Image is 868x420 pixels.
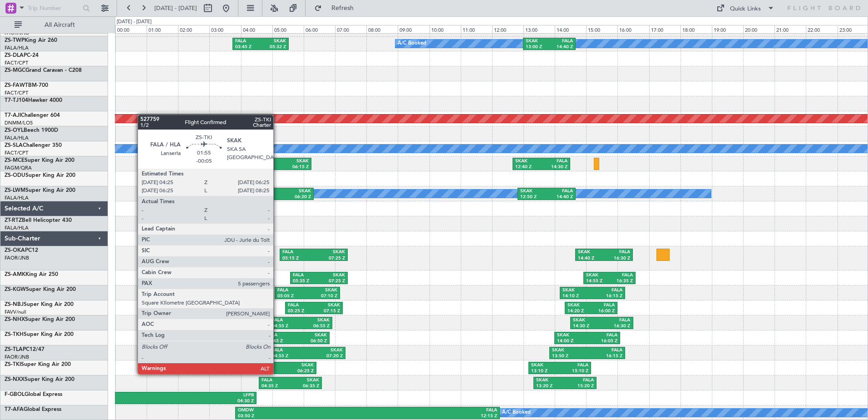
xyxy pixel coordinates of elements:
[272,353,307,360] div: 04:55 Z
[587,338,617,345] div: 16:05 Z
[602,323,630,330] div: 16:30 Z
[774,25,806,33] div: 21:00
[5,354,29,360] a: FAOR/JNB
[557,338,587,345] div: 14:00 Z
[5,158,25,163] span: ZS-MCE
[5,302,24,307] span: ZS-NBJ
[609,272,633,279] div: FALA
[429,25,461,33] div: 10:00
[806,25,837,33] div: 22:00
[5,143,23,148] span: ZS-SLA
[278,188,311,195] div: SKAK
[5,38,25,43] span: ZS-TWP
[147,25,178,33] div: 01:00
[5,309,26,315] a: FAVV/null
[578,249,604,255] div: SKAK
[280,158,308,165] div: SKAK
[562,293,592,300] div: 14:10 Z
[367,407,497,414] div: FALA
[324,5,362,11] span: Refresh
[531,368,560,375] div: 13:10 Z
[5,407,61,412] a: T7-AFAGlobal Express
[307,353,343,360] div: 07:20 Z
[314,249,345,255] div: SKAK
[560,368,588,375] div: 15:10 Z
[578,255,604,262] div: 14:40 Z
[5,362,71,367] a: ZS-TKISuper King Air 200
[272,347,307,354] div: FALA
[586,272,610,279] div: SKAK
[591,302,615,309] div: FALA
[293,278,319,285] div: 05:35 Z
[246,194,278,200] div: 04:05 Z
[5,113,60,118] a: T7-AJIChallenger 604
[238,407,367,414] div: OMDW
[586,278,610,285] div: 14:55 Z
[5,60,28,66] a: FACT/CPT
[531,362,560,369] div: SKAK
[5,255,29,261] a: FAOR/JNB
[712,25,743,33] div: 19:00
[314,308,340,315] div: 07:15 Z
[592,293,622,300] div: 16:15 Z
[238,413,367,420] div: 03:50 Z
[5,173,75,178] a: ZS-ODUSuper King Air 200
[515,158,542,165] div: SKAK
[567,302,591,309] div: SKAK
[307,293,337,300] div: 07:10 Z
[319,272,345,279] div: SKAK
[526,38,549,45] div: SKAK
[297,332,327,339] div: SKAK
[5,317,75,322] a: ZS-NHXSuper King Air 200
[5,407,24,412] span: T7-AFA
[290,377,319,384] div: SKAK
[712,1,779,15] button: Quick Links
[5,83,25,88] span: ZS-FAW
[536,383,565,390] div: 13:20 Z
[272,317,301,324] div: FALA
[398,37,426,50] div: A/C Booked
[5,128,58,133] a: ZS-OYLBeech 1900D
[5,302,74,307] a: ZS-NBJSuper King Air 200
[552,353,587,360] div: 13:50 Z
[587,353,622,360] div: 16:15 Z
[502,406,531,420] div: A/C Booked
[5,68,82,73] a: ZS-MGCGrand Caravan - C208
[266,338,296,345] div: 04:45 Z
[314,302,340,309] div: SKAK
[301,317,329,324] div: SKAK
[256,368,285,375] div: 04:25 Z
[277,293,307,300] div: 05:05 Z
[307,347,343,354] div: SKAK
[565,377,593,384] div: FALA
[523,25,555,33] div: 13:00
[5,287,26,292] span: ZS-KGW
[5,83,48,88] a: ZS-FAWTBM-700
[557,332,587,339] div: SKAK
[5,272,25,277] span: ZS-AMK
[5,332,24,337] span: ZS-TKH
[5,317,25,322] span: ZS-NHX
[304,25,335,33] div: 06:00
[5,165,32,171] a: FAGM/QRA
[5,377,74,382] a: ZS-NXXSuper King Air 200
[567,308,591,315] div: 14:20 Z
[246,188,278,195] div: FALA
[301,323,329,330] div: 06:55 Z
[604,249,631,255] div: FALA
[547,194,573,200] div: 14:40 Z
[536,377,565,384] div: SKAK
[609,278,633,285] div: 16:35 Z
[314,255,345,262] div: 07:25 Z
[282,249,314,255] div: FALA
[5,218,22,223] span: ZT-RTZ
[10,18,99,32] button: All Aircraft
[730,5,761,14] div: Quick Links
[310,1,365,15] button: Refresh
[398,25,429,33] div: 09:00
[24,22,96,28] span: All Aircraft
[542,158,568,165] div: FALA
[278,194,311,200] div: 06:20 Z
[209,25,241,33] div: 03:00
[5,98,62,103] a: T7-TJ104Hawker 4000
